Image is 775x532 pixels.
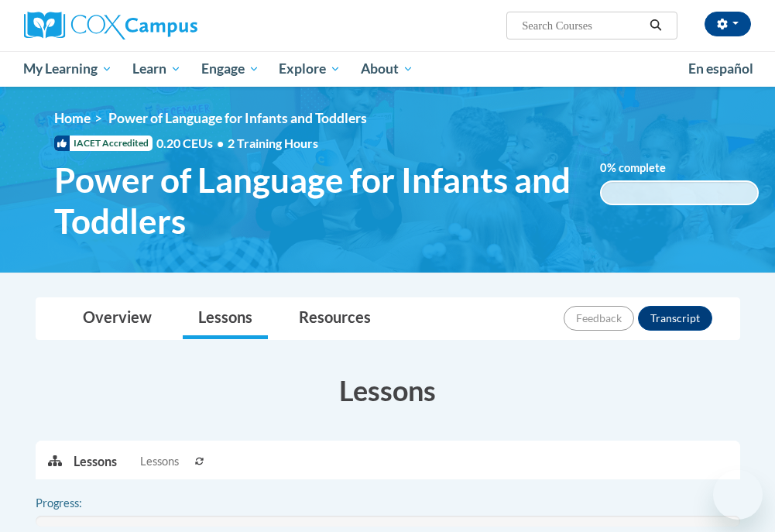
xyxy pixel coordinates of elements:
[132,60,181,78] span: Learn
[24,12,197,39] img: Cox Campus
[156,135,228,152] span: 0.20 CEUs
[14,51,123,87] a: My Learning
[228,136,318,150] span: 2 Training Hours
[24,12,251,39] a: Cox Campus
[564,306,634,331] button: Feedback
[183,298,268,339] a: Lessons
[191,51,269,87] a: Engage
[140,453,179,470] span: Lessons
[600,161,607,174] span: 0
[361,60,413,78] span: About
[74,453,117,470] p: Lessons
[644,16,667,35] button: Search
[54,160,577,242] span: Power of Language for Infants and Toddlers
[23,60,112,78] span: My Learning
[638,306,712,331] button: Transcript
[600,160,689,177] label: % complete
[12,51,763,87] div: Main menu
[283,298,386,339] a: Resources
[279,60,341,78] span: Explore
[520,16,644,35] input: Search Courses
[217,136,224,150] span: •
[54,136,153,151] span: IACET Accredited
[108,110,367,126] span: Power of Language for Infants and Toddlers
[678,53,763,85] a: En español
[67,298,167,339] a: Overview
[688,60,753,77] span: En español
[122,51,191,87] a: Learn
[201,60,259,78] span: Engage
[54,110,91,126] a: Home
[36,495,125,512] label: Progress:
[269,51,351,87] a: Explore
[36,371,740,410] h3: Lessons
[351,51,424,87] a: About
[705,12,751,36] button: Account Settings
[713,470,763,520] iframe: Button to launch messaging window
